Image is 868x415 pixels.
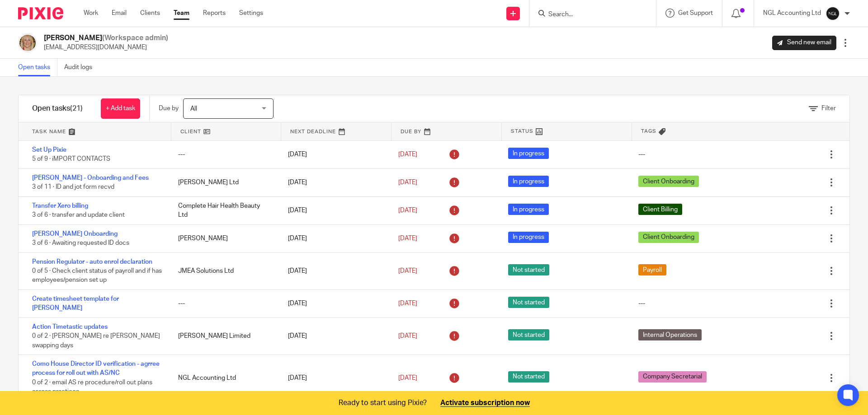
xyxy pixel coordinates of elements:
[398,333,417,339] span: [DATE]
[638,232,699,243] span: Client Onboarding
[169,327,279,345] div: [PERSON_NAME] Limited
[638,329,702,340] span: Internal Operations
[32,147,66,153] a: Set Up Pixie
[279,262,389,280] div: [DATE]
[508,329,549,340] span: Not started
[159,104,179,113] p: Due by
[140,9,160,18] a: Clients
[821,105,836,112] span: Filter
[169,229,279,247] div: [PERSON_NAME]
[239,9,263,18] a: Settings
[32,175,149,181] a: [PERSON_NAME] - Onboarding and Fees
[641,127,656,135] span: Tags
[638,264,666,275] span: Payroll
[169,173,279,191] div: [PERSON_NAME] Ltd
[169,262,279,280] div: JMEA Solutions Ltd
[169,145,279,163] div: ---
[826,6,840,21] img: NGL%20Logo%20Social%20Circle%20JPG.jpg
[638,150,645,159] div: ---
[70,105,83,112] span: (21)
[398,268,417,274] span: [DATE]
[279,294,389,312] div: [DATE]
[174,9,189,18] a: Team
[638,371,707,382] span: Company Secretarial
[32,268,162,284] span: 0 of 5 · Check client status of payroll and if has employees/pension set up
[638,204,682,215] span: Client Billing
[398,375,417,381] span: [DATE]
[508,232,549,243] span: In progress
[398,207,417,214] span: [DATE]
[169,369,279,387] div: NGL Accounting Ltd
[32,361,160,376] a: Como House Director ID verification - agrree process for roll out with AS/NC
[18,59,57,76] a: Open tasks
[101,98,140,119] a: + Add task
[763,9,821,18] p: NGL Accounting Ltd
[508,204,549,215] span: In progress
[638,176,699,187] span: Client Onboarding
[511,127,533,135] span: Status
[398,179,417,186] span: [DATE]
[32,296,119,311] a: Create timesheet template for [PERSON_NAME]
[32,212,125,218] span: 3 of 6 · transfer and update client
[169,294,279,312] div: ---
[190,106,197,112] span: All
[64,59,99,76] a: Audit logs
[279,229,389,247] div: [DATE]
[32,184,114,190] span: 3 of 11 · ID and jot form recvd
[44,33,168,43] h2: [PERSON_NAME]
[508,297,549,308] span: Not started
[279,173,389,191] div: [DATE]
[18,7,63,19] img: Pixie
[398,151,417,158] span: [DATE]
[547,11,629,19] input: Search
[279,201,389,219] div: [DATE]
[398,235,417,242] span: [DATE]
[508,371,549,382] span: Not started
[32,333,160,349] span: 0 of 2 · [PERSON_NAME] re [PERSON_NAME] swapping days
[32,104,83,113] h1: Open tasks
[32,379,152,395] span: 0 of 2 · email AS re procedure/roll out plans across practices
[279,369,389,387] div: [DATE]
[398,300,417,307] span: [DATE]
[508,148,549,159] span: In progress
[32,240,129,246] span: 3 of 6 · Awaiting requested ID docs
[32,324,108,330] a: Action Timetastic updates
[112,9,127,18] a: Email
[279,145,389,163] div: [DATE]
[508,264,549,275] span: Not started
[102,34,168,42] span: (Workspace admin)
[32,156,110,163] span: 5 of 9 · iMPORT CONTACTS
[169,197,279,224] div: Complete Hair Health Beauty Ltd
[203,9,226,18] a: Reports
[32,259,152,265] a: Pension Regulator - auto enrol declaration
[32,231,118,237] a: [PERSON_NAME] Onboarding
[508,176,549,187] span: In progress
[678,10,713,16] span: Get Support
[279,327,389,345] div: [DATE]
[32,203,88,209] a: Transfer Xero billing
[18,33,37,52] img: JW%20photo.JPG
[772,36,836,50] a: Send new email
[638,299,645,308] div: ---
[84,9,98,18] a: Work
[44,43,168,52] p: [EMAIL_ADDRESS][DOMAIN_NAME]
